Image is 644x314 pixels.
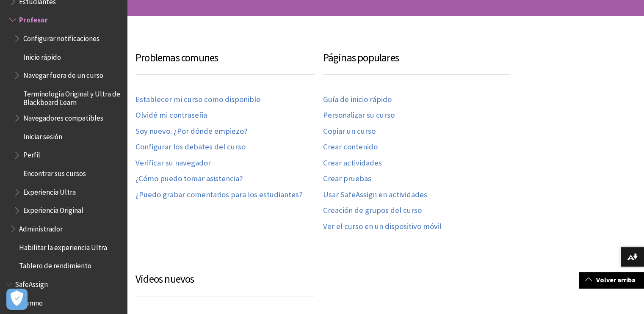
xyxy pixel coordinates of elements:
[579,272,644,288] a: Volver arriba
[323,50,511,75] h3: Páginas populares
[23,111,103,122] span: Navegadores compatibles
[135,95,260,105] a: Establecer mi curso como disponible
[6,289,28,310] button: Abrir preferencias
[23,87,121,107] span: Terminología Original y Ultra de Blackboard Learn
[135,190,302,200] a: ¿Puedo grabar comentarios para los estudiantes?
[323,95,392,105] a: Guía de inicio rápido
[323,222,442,231] a: Ver el curso en un dispositivo móvil
[135,158,211,168] a: Verificar su navegador
[19,222,63,233] span: Administrador
[323,174,371,184] a: Crear pruebas
[135,271,315,296] h3: Videos nuevos
[15,277,48,289] span: SafeAssign
[23,166,86,178] span: Encontrar sus cursos
[23,148,40,160] span: Perfil
[19,240,107,252] span: Habilitar la experiencia Ultra
[135,127,247,136] a: Soy nuevo. ¿Por dónde empiezo?
[323,110,395,120] a: Personalizar su curso
[19,13,48,24] span: Profesor
[323,142,378,152] a: Crear contenido
[135,142,246,152] a: Configurar los debates del curso
[323,158,382,168] a: Crear actividades
[323,127,376,136] a: Copiar un curso
[19,259,91,270] span: Tablero de rendimiento
[135,50,315,75] h3: Problemas comunes
[323,206,422,215] a: Creación de grupos del curso
[135,110,207,120] a: Olvidé mi contraseña
[135,174,243,184] a: ¿Cómo puedo tomar asistencia?
[23,68,103,80] span: Navegar fuera de un curso
[23,185,76,196] span: Experiencia Ultra
[23,50,61,61] span: Inicio rápido
[19,296,43,307] span: Alumno
[23,129,62,141] span: Iniciar sesión
[23,31,100,43] span: Configurar notificaciones
[23,204,83,215] span: Experiencia Original
[323,190,427,200] a: Usar SafeAssign en actividades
